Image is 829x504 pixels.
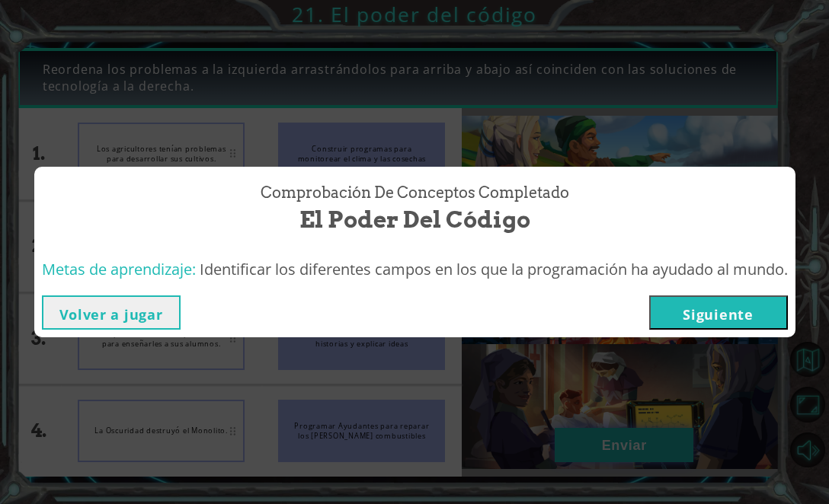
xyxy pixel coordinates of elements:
[42,259,196,279] span: Metas de aprendizaje:
[200,259,788,279] span: Identificar los diferentes campos en los que la programación ha ayudado al mundo.
[299,203,530,236] span: El poder del código
[649,295,788,330] button: Siguiente
[42,295,181,330] button: Volver a jugar
[261,182,569,204] span: Comprobación de conceptos Completado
